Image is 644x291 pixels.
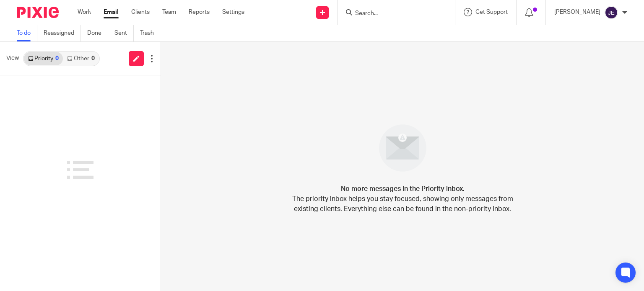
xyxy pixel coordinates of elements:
div: 0 [91,56,95,62]
span: Get Support [475,9,508,15]
h4: No more messages in the Priority inbox. [341,184,465,194]
span: View [6,54,19,63]
input: Search [354,10,430,18]
img: svg%3E [605,6,618,19]
a: Settings [222,8,244,16]
img: image [374,119,432,177]
img: Pixie [17,7,59,18]
a: Reports [189,8,210,16]
a: Email [104,8,119,16]
a: To do [17,25,37,41]
p: [PERSON_NAME] [554,8,600,16]
a: Done [87,25,108,41]
a: Priority0 [24,52,63,65]
a: Sent [114,25,134,41]
a: Trash [140,25,160,41]
a: Team [162,8,176,16]
a: Other0 [63,52,99,65]
a: Clients [131,8,150,16]
p: The priority inbox helps you stay focused, showing only messages from existing clients. Everythin... [291,194,514,214]
a: Reassigned [44,25,81,41]
div: 0 [55,56,59,62]
a: Work [78,8,91,16]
